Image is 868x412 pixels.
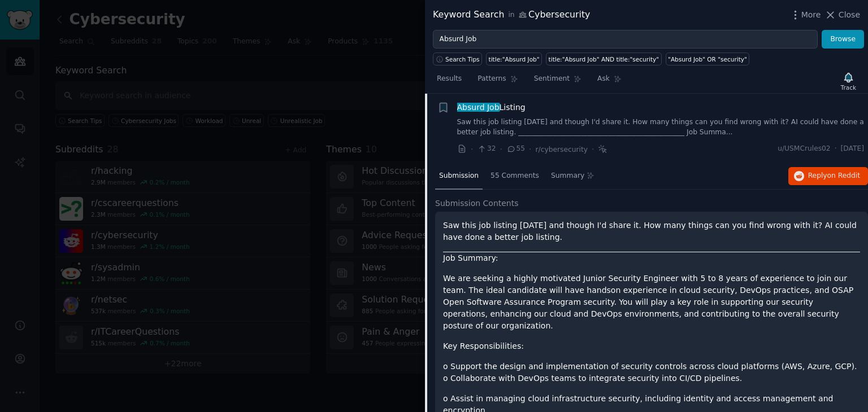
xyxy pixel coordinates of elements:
div: title:"Absurd Job" [489,55,540,63]
a: Results [433,70,466,93]
input: Try a keyword related to your business [433,30,818,49]
div: "Absurd Job" OR "security" [668,55,747,63]
span: [DATE] [841,144,864,154]
span: · [835,144,837,154]
span: on Reddit [827,172,860,179]
span: in [508,10,514,20]
button: Close [824,9,860,21]
p: Job Summary: [443,252,860,264]
button: Search Tips [433,52,482,65]
span: r/cybersecurity [536,146,588,154]
button: Replyon Reddit [788,167,868,185]
p: Key Responsibilities: [443,340,860,352]
span: · [471,143,473,155]
span: More [801,9,821,21]
span: Patterns [478,74,506,84]
a: Ask [593,70,626,93]
div: title:"Absurd Job" AND title:"security" [549,55,659,63]
p: Saw this job listing [DATE] and though I'd share it. How many things can you find wrong with it? ... [443,220,860,243]
div: Keyword Search Cybersecurity [433,8,590,22]
button: Browse [822,30,864,49]
a: "Absurd Job" OR "security" [666,52,750,65]
span: · [500,143,502,155]
button: Track [837,69,860,93]
span: Submission Contents [435,198,519,209]
p: We are seeking a highly motivated Junior Security Engineer with 5 to 8 years of experience to joi... [443,273,860,332]
a: Patterns [474,70,522,93]
span: Ask [597,74,610,84]
span: 55 [506,144,525,154]
a: Sentiment [530,70,585,93]
a: title:"Absurd Job" [486,52,542,65]
div: Track [841,84,856,91]
a: Saw this job listing [DATE] and though I'd share it. How many things can you find wrong with it? ... [457,117,865,137]
span: · [592,143,594,155]
span: u/USMCrules02 [778,144,830,154]
span: Listing [457,102,526,113]
button: More [789,9,821,21]
span: Reply [808,171,860,181]
a: Absurd JobListing [457,102,526,113]
span: Summary [551,171,584,181]
span: Results [437,74,462,84]
span: 55 Comments [491,171,539,181]
span: Close [839,9,860,21]
span: · [529,143,531,155]
span: Absurd Job [456,103,501,112]
span: 32 [477,144,496,154]
span: Sentiment [534,74,570,84]
p: o Support the design and implementation of security controls across cloud platforms (AWS, Azure, ... [443,361,860,384]
span: Search Tips [445,55,480,63]
a: title:"Absurd Job" AND title:"security" [546,52,661,65]
span: Submission [439,171,479,181]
